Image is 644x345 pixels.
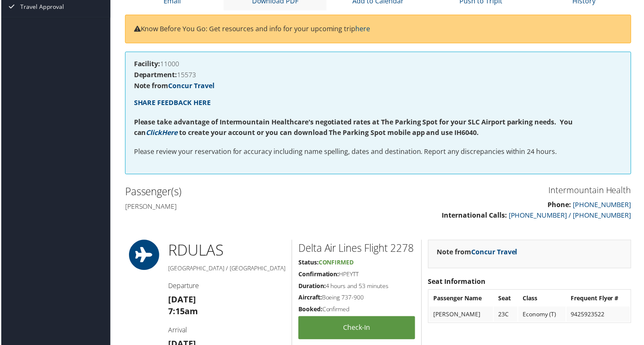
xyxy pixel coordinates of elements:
strong: Seat Information [429,278,486,287]
strong: [DATE] [168,295,196,306]
h3: Intermountain Health [385,185,633,197]
h2: Delta Air Lines Flight 2278 [298,242,416,256]
strong: Duration: [298,283,326,291]
td: Economy (T) [519,308,567,323]
th: Class [519,292,567,307]
strong: Status: [298,259,319,267]
td: 23C [495,308,518,323]
a: [PHONE_NUMBER] / [PHONE_NUMBER] [510,211,633,221]
h5: [GEOGRAPHIC_DATA] / [GEOGRAPHIC_DATA] [168,265,285,274]
a: [PHONE_NUMBER] [574,201,633,210]
strong: Aircraft: [298,294,322,302]
td: 9425923522 [568,308,631,323]
span: Confirmed [319,259,354,267]
h4: 15573 [133,72,624,78]
a: SHARE FEEDBACK HERE [133,98,210,108]
h5: Boeing 737-900 [298,294,416,303]
strong: International Calls: [443,211,508,221]
h2: Passenger(s) [124,185,372,199]
strong: Please take advantage of Intermountain Healthcare's negotiated rates at The Parking Spot for your... [133,118,574,138]
strong: Booked: [298,306,322,314]
h4: Arrival [168,327,285,336]
a: Concur Travel [168,81,214,91]
a: here [356,24,370,33]
td: [PERSON_NAME] [430,308,494,323]
h1: RDU LAS [168,241,285,262]
strong: Note from [437,248,518,258]
strong: Facility: [133,59,160,69]
strong: to create your account or you can download The Parking Spot mobile app and use IH6040. [179,128,480,137]
h5: Confirmed [298,306,416,315]
strong: Department: [133,70,177,80]
a: Check-in [298,318,416,341]
strong: Phone: [549,201,572,210]
a: Here [161,128,177,137]
h4: [PERSON_NAME] [124,202,372,212]
a: Click [145,128,161,137]
a: Concur Travel [472,248,518,258]
p: Please review your reservation for accuracy including name spelling, dates and destination. Repor... [133,147,624,158]
th: Frequent Flyer # [568,292,631,307]
h5: HPEYTT [298,271,416,280]
h4: Departure [168,282,285,291]
strong: Note from [133,81,214,91]
th: Passenger Name [430,292,494,307]
th: Seat [495,292,518,307]
strong: 7:15am [168,307,198,318]
h5: 4 hours and 53 minutes [298,283,416,291]
p: Know Before You Go: Get resources and info for your upcoming trip [133,24,624,35]
strong: Confirmation: [298,271,339,279]
h4: 11000 [133,61,624,67]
